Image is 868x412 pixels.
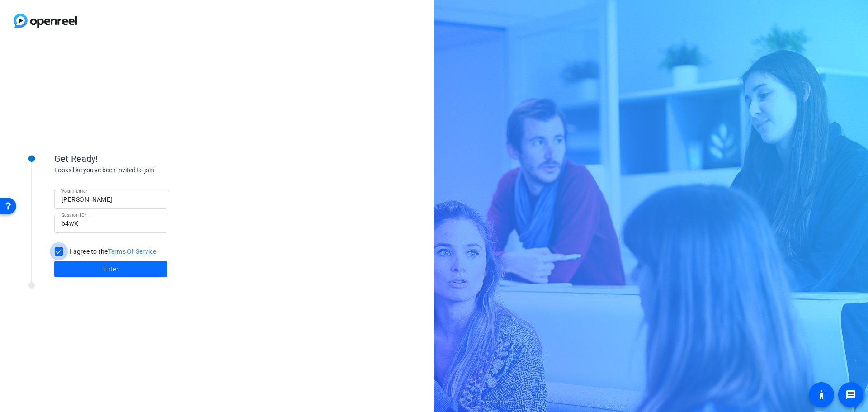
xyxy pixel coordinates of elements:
mat-label: Session ID [61,212,85,218]
div: Looks like you've been invited to join [54,166,235,175]
mat-icon: message [845,389,856,400]
span: Enter [104,265,118,274]
mat-label: Your name [61,188,85,194]
div: Get Ready! [54,152,235,166]
a: Terms Of Service [108,248,156,255]
button: Enter [54,261,167,277]
mat-icon: accessibility [816,389,827,400]
label: I agree to the [68,247,156,256]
